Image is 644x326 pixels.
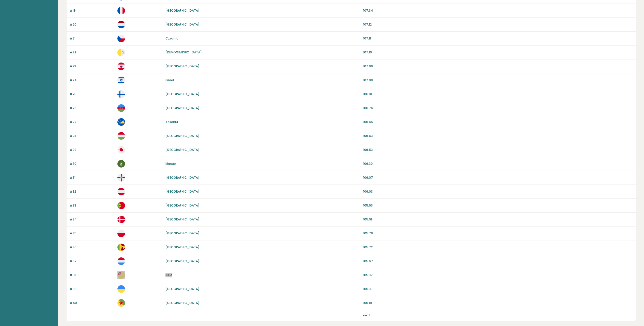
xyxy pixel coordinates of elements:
p: 105.76 [363,231,633,236]
p: #37 [70,259,114,263]
a: [GEOGRAPHIC_DATA] [165,22,199,27]
img: ua.svg [117,285,125,293]
a: [GEOGRAPHIC_DATA] [165,148,199,152]
a: [GEOGRAPHIC_DATA] [165,287,199,291]
p: 105.37 [363,273,633,277]
img: fr.svg [117,7,125,14]
img: lu.svg [117,257,125,265]
p: #31 [70,175,114,180]
a: [GEOGRAPHIC_DATA] [165,189,199,194]
a: [GEOGRAPHIC_DATA] [165,245,199,249]
p: 107.11 [363,36,633,41]
p: 105.93 [363,203,633,208]
img: pl.svg [117,230,125,237]
img: at.svg [117,188,125,195]
p: #28 [70,134,114,138]
a: Niue [165,273,172,277]
p: 106.76 [363,106,633,110]
a: Tokelau [165,120,178,124]
img: nl.svg [117,21,125,28]
p: #21 [70,36,114,41]
a: [GEOGRAPHIC_DATA] [165,8,199,13]
a: Macao [165,161,176,166]
a: [GEOGRAPHIC_DATA] [165,64,199,68]
p: #22 [70,50,114,55]
img: gg.svg [117,174,125,181]
a: Czechia [165,36,178,40]
a: [GEOGRAPHIC_DATA] [165,134,199,138]
p: 107.34 [363,8,633,13]
p: 107.06 [363,64,633,69]
p: 105.67 [363,259,633,263]
p: #27 [70,120,114,124]
p: 106.91 [363,92,633,96]
img: jp.svg [117,146,125,154]
p: 105.33 [363,287,633,291]
p: #24 [70,78,114,83]
img: tk.svg [117,118,125,126]
p: 106.03 [363,189,633,194]
img: lk.svg [117,243,125,251]
a: [GEOGRAPHIC_DATA] [165,301,199,305]
p: #25 [70,92,114,96]
p: 106.65 [363,120,633,124]
a: [GEOGRAPHIC_DATA] [165,92,199,96]
p: #26 [70,106,114,110]
img: az.svg [117,104,125,112]
p: #35 [70,231,114,236]
p: #36 [70,245,114,250]
img: nu.svg [117,271,125,279]
img: mo.svg [117,160,125,168]
p: 107.10 [363,50,633,55]
img: dk.svg [117,216,125,223]
p: #32 [70,189,114,194]
a: [GEOGRAPHIC_DATA] [165,203,199,208]
p: 105.91 [363,217,633,222]
p: #30 [70,161,114,166]
img: va.svg [117,49,125,56]
p: #40 [70,301,114,305]
img: pf.svg [117,63,125,70]
p: 107.12 [363,22,633,27]
p: #23 [70,64,114,69]
p: 105.19 [363,301,633,305]
a: [GEOGRAPHIC_DATA] [165,175,199,180]
p: #33 [70,203,114,208]
p: 106.07 [363,175,633,180]
p: #38 [70,273,114,277]
p: #20 [70,22,114,27]
p: 106.63 [363,134,633,138]
a: [GEOGRAPHIC_DATA] [165,106,199,110]
img: fi.svg [117,90,125,98]
a: [GEOGRAPHIC_DATA] [165,259,199,263]
img: gf.svg [117,299,125,307]
p: #34 [70,217,114,222]
a: [DEMOGRAPHIC_DATA] [165,50,202,54]
p: #29 [70,148,114,152]
a: [GEOGRAPHIC_DATA] [165,217,199,221]
img: pt.svg [117,202,125,209]
p: 105.72 [363,245,633,250]
a: [GEOGRAPHIC_DATA] [165,231,199,235]
img: hu.svg [117,132,125,140]
p: 106.53 [363,148,633,152]
img: cz.svg [117,35,125,42]
p: #19 [70,8,114,13]
a: Israel [165,78,174,82]
p: 107.00 [363,78,633,83]
img: il.svg [117,76,125,84]
a: next [363,313,370,317]
p: #39 [70,287,114,291]
p: 106.30 [363,161,633,166]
